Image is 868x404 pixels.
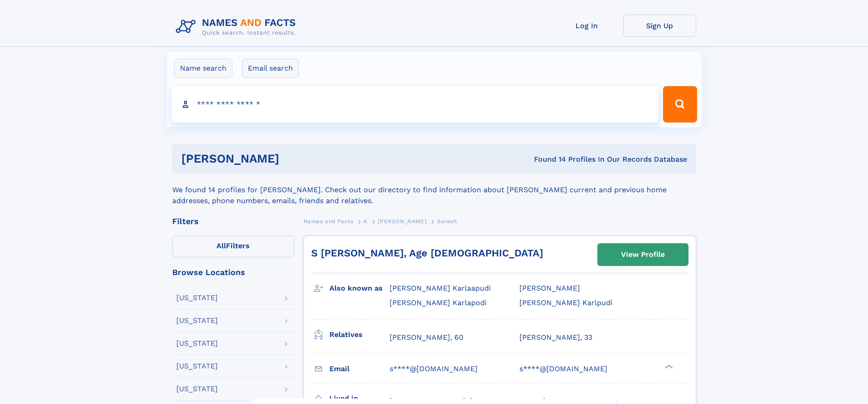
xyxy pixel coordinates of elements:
div: [US_STATE] [176,294,218,302]
button: Search Button [663,86,697,123]
h3: Relatives [329,327,390,343]
div: Found 14 Profiles In Our Records Database [406,154,687,164]
div: [US_STATE] [176,340,218,347]
span: All [216,241,226,250]
h3: Also known as [329,281,390,296]
a: [PERSON_NAME], 60 [390,332,463,343]
a: S [PERSON_NAME], Age [DEMOGRAPHIC_DATA] [311,247,543,259]
span: [PERSON_NAME] [519,284,580,292]
span: [PERSON_NAME] Karlpudi [519,298,612,307]
h3: Email [329,361,390,377]
div: We found 14 profiles for [PERSON_NAME]. Check out our directory to find information about [PERSON... [172,174,696,206]
label: Name search [174,59,232,78]
a: [PERSON_NAME], 33 [519,332,592,343]
span: Suresh [437,218,457,225]
a: K [364,215,368,227]
a: Names and Facts [303,215,354,227]
span: [PERSON_NAME] Karlapodi [390,298,487,307]
input: search input [171,86,659,123]
a: Sign Up [623,15,696,37]
div: Filters [172,217,294,225]
div: [US_STATE] [176,385,218,393]
div: [US_STATE] [176,363,218,370]
div: View Profile [621,244,665,265]
a: View Profile [598,244,688,266]
div: [US_STATE] [176,317,218,324]
span: K [364,218,368,225]
h1: [PERSON_NAME] [181,153,407,164]
label: Filters [172,235,294,257]
div: ❯ [663,363,673,369]
label: Email search [242,59,299,78]
div: Browse Locations [172,268,294,276]
a: Log In [550,15,623,37]
span: [PERSON_NAME] Karlaapudi [390,284,491,292]
img: Logo Names and Facts [172,15,303,39]
a: [PERSON_NAME] [378,215,426,227]
span: [PERSON_NAME] [378,218,426,225]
